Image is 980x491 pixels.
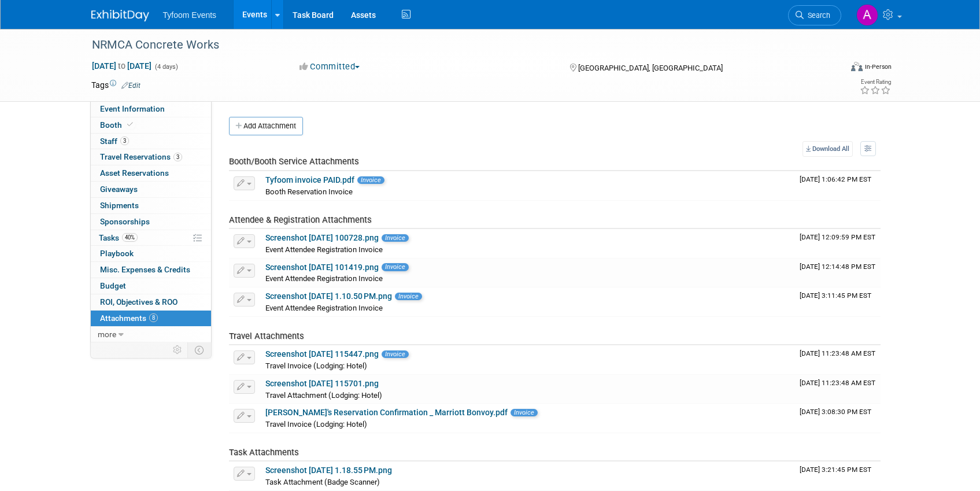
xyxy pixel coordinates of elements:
[99,233,138,242] span: Tasks
[91,246,211,261] a: Playbook
[91,182,211,197] a: Giveaways
[265,391,382,400] span: Travel Attachment (Lodging: Hotel)
[98,330,116,339] span: more
[91,311,211,326] a: Attachments8
[795,404,881,433] td: Upload Timestamp
[860,79,891,85] div: Event Rating
[100,265,190,274] span: Misc. Expenses & Credits
[265,304,383,312] span: Event Attendee Registration Invoice
[265,379,379,388] a: Screenshot [DATE] 115701.png
[800,291,871,300] span: Upload Timestamp
[100,249,134,258] span: Playbook
[100,217,150,226] span: Sponsorships
[357,176,384,184] span: Invoice
[800,233,875,241] span: Upload Timestamp
[229,215,372,225] span: Attendee & Registration Attachments
[795,375,881,404] td: Upload Timestamp
[100,297,177,307] span: ROI, Objectives & ROO
[856,4,878,26] img: Angie Nichols
[265,361,367,370] span: Travel Invoice (Lodging: Hotel)
[100,281,126,290] span: Budget
[100,313,158,323] span: Attachments
[163,10,217,20] span: Tyfoom Events
[788,5,841,25] a: Search
[154,63,178,71] span: (4 days)
[91,117,211,133] a: Booth
[91,101,211,117] a: Event Information
[91,294,211,310] a: ROI, Objectives & ROO
[800,466,871,474] span: Upload Timestamp
[100,152,182,161] span: Travel Reservations
[795,259,881,287] td: Upload Timestamp
[804,11,830,20] span: Search
[91,165,211,181] a: Asset Reservations
[91,198,211,213] a: Shipments
[800,263,875,271] span: Upload Timestamp
[773,60,892,77] div: Event Format
[100,168,169,178] span: Asset Reservations
[91,230,211,246] a: Tasks40%
[382,350,409,358] span: Invoice
[120,136,129,145] span: 3
[803,141,853,157] a: Download All
[100,136,129,146] span: Staff
[864,62,892,71] div: In-Person
[800,379,875,387] span: Upload Timestamp
[91,262,211,278] a: Misc. Expenses & Credits
[187,342,211,357] td: Toggle Event Tabs
[265,349,379,359] a: Screenshot [DATE] 115447.png
[800,408,871,416] span: Upload Timestamp
[795,229,881,258] td: Upload Timestamp
[100,184,138,194] span: Giveaways
[91,327,211,342] a: more
[265,420,367,429] span: Travel Invoice (Lodging: Hotel)
[91,214,211,230] a: Sponsorships
[265,245,383,254] span: Event Attendee Registration Invoice
[265,187,353,196] span: Booth Reservation Invoice
[265,466,392,475] a: Screenshot [DATE] 1.18.55 PM.png
[265,274,383,283] span: Event Attendee Registration Invoice
[265,291,392,301] a: Screenshot [DATE] 1.10.50 PM.png
[795,345,881,374] td: Upload Timestamp
[127,121,133,128] i: Booth reservation complete
[100,201,139,210] span: Shipments
[265,263,379,272] a: Screenshot [DATE] 101419.png
[578,64,723,72] span: [GEOGRAPHIC_DATA], [GEOGRAPHIC_DATA]
[795,287,881,316] td: Upload Timestamp
[229,117,303,135] button: Add Attachment
[91,278,211,294] a: Budget
[121,82,140,90] a: Edit
[265,408,508,417] a: [PERSON_NAME]'s Reservation Confirmation _ Marriott Bonvoy.pdf
[91,134,211,149] a: Staff3
[91,10,149,21] img: ExhibitDay
[265,233,379,242] a: Screenshot [DATE] 100728.png
[795,171,881,200] td: Upload Timestamp
[382,263,409,271] span: Invoice
[511,409,538,416] span: Invoice
[229,156,359,167] span: Booth/Booth Service Attachments
[116,61,127,71] span: to
[88,35,824,56] div: NRMCA Concrete Works
[800,175,871,183] span: Upload Timestamp
[149,313,158,322] span: 8
[795,462,881,490] td: Upload Timestamp
[91,61,152,71] span: [DATE] [DATE]
[395,293,422,300] span: Invoice
[851,62,863,71] img: Format-Inperson.png
[295,61,364,73] button: Committed
[265,175,354,184] a: Tyfoom invoice PAID.pdf
[800,349,875,357] span: Upload Timestamp
[91,79,140,91] td: Tags
[229,447,299,457] span: Task Attachments
[265,478,380,486] span: Task Attachment (Badge Scanner)
[100,104,165,113] span: Event Information
[91,149,211,165] a: Travel Reservations3
[229,331,304,341] span: Travel Attachments
[168,342,188,357] td: Personalize Event Tab Strip
[100,120,135,130] span: Booth
[382,234,409,242] span: Invoice
[173,153,182,161] span: 3
[122,233,138,242] span: 40%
